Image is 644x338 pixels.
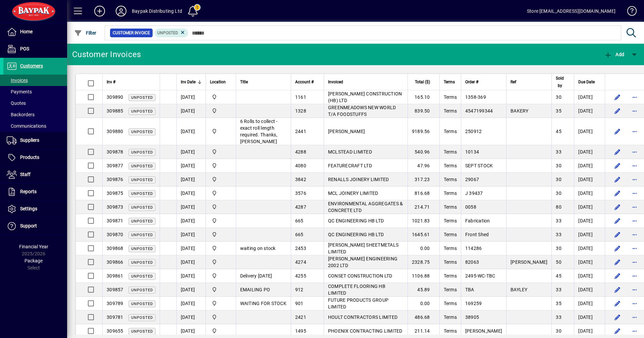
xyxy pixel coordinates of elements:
[155,29,189,37] mat-chip: Customer Invoice Status: Unposted
[20,137,39,143] span: Suppliers
[107,301,123,306] span: 309789
[176,324,206,338] td: [DATE]
[295,314,306,320] span: 2421
[295,328,306,334] span: 1495
[131,109,153,114] span: Unposted
[176,104,206,118] td: [DATE]
[328,191,378,196] span: MCL JOINERY LIMITED
[107,259,123,265] span: 309866
[415,78,430,86] span: Total ($)
[629,215,640,226] button: More options
[556,204,561,210] span: 80
[107,218,123,223] span: 309871
[107,246,123,251] span: 309868
[328,328,402,334] span: PHOENIX CONTRACTING LIMITED
[328,256,397,268] span: [PERSON_NAME] ENGINEERING 2002 LTD
[465,78,478,86] span: Order #
[176,186,206,200] td: [DATE]
[556,232,561,237] span: 33
[578,78,601,86] div: Due Date
[556,328,561,334] span: 30
[3,132,67,149] a: Suppliers
[556,218,561,223] span: 33
[295,204,306,210] span: 4287
[629,326,640,336] button: More options
[612,312,623,323] button: Edit
[3,120,67,132] a: Communications
[328,149,372,155] span: MCLSTEAD LIMITED
[328,177,389,182] span: RENALLS JOINERY LIMITED
[408,214,439,228] td: 1021.83
[444,314,457,320] span: Terms
[328,91,402,103] span: [PERSON_NAME] CONSTRUCTION (HB) LTD
[328,129,365,134] span: [PERSON_NAME]
[574,283,605,297] td: [DATE]
[629,257,640,267] button: More options
[465,314,479,320] span: 38905
[107,204,123,210] span: 309873
[210,272,232,280] span: Baypak - Onekawa
[612,326,623,336] button: Edit
[465,301,482,306] span: 169259
[444,78,455,86] span: Terms
[408,104,439,118] td: 839.50
[3,109,67,120] a: Backorders
[574,310,605,324] td: [DATE]
[132,6,182,16] div: Baypak Distributing Ltd
[210,107,232,115] span: Baypak - Onekawa
[444,177,457,182] span: Terms
[107,232,123,237] span: 309870
[574,324,605,338] td: [DATE]
[176,214,206,228] td: [DATE]
[328,232,384,237] span: QC ENGINEERING HB LTD
[328,218,384,223] span: QC ENGINEERING HB LTD
[629,312,640,323] button: More options
[629,126,640,137] button: More options
[3,75,67,86] a: Invoices
[7,89,32,94] span: Payments
[210,313,232,321] span: Baypak - Onekawa
[556,273,561,279] span: 45
[210,203,232,211] span: Baypak - Onekawa
[131,233,153,237] span: Unposted
[444,218,457,223] span: Terms
[412,78,436,86] div: Total ($)
[408,297,439,310] td: 0.00
[612,126,623,137] button: Edit
[20,189,37,194] span: Reports
[210,176,232,183] span: Baypak - Onekawa
[574,145,605,159] td: [DATE]
[408,145,439,159] td: 540.96
[295,94,306,100] span: 1161
[629,284,640,295] button: More options
[612,229,623,240] button: Edit
[408,283,439,297] td: 45.89
[176,159,206,173] td: [DATE]
[612,202,623,212] button: Edit
[295,301,304,306] span: 901
[240,246,276,251] span: waiting on stock
[131,315,153,320] span: Unposted
[408,228,439,242] td: 1645.61
[176,90,206,104] td: [DATE]
[574,255,605,269] td: [DATE]
[20,29,33,34] span: Home
[556,149,561,155] span: 33
[629,202,640,212] button: More options
[612,270,623,281] button: Edit
[444,129,457,134] span: Terms
[408,324,439,338] td: 211.14
[574,242,605,255] td: [DATE]
[444,204,457,210] span: Terms
[131,274,153,279] span: Unposted
[574,214,605,228] td: [DATE]
[444,328,457,334] span: Terms
[465,177,479,182] span: 29067
[465,129,482,134] span: 250912
[328,78,343,86] span: Invoiced
[3,24,67,40] a: Home
[3,41,67,57] a: POS
[574,186,605,200] td: [DATE]
[556,75,564,89] span: Sold by
[408,200,439,214] td: 214.71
